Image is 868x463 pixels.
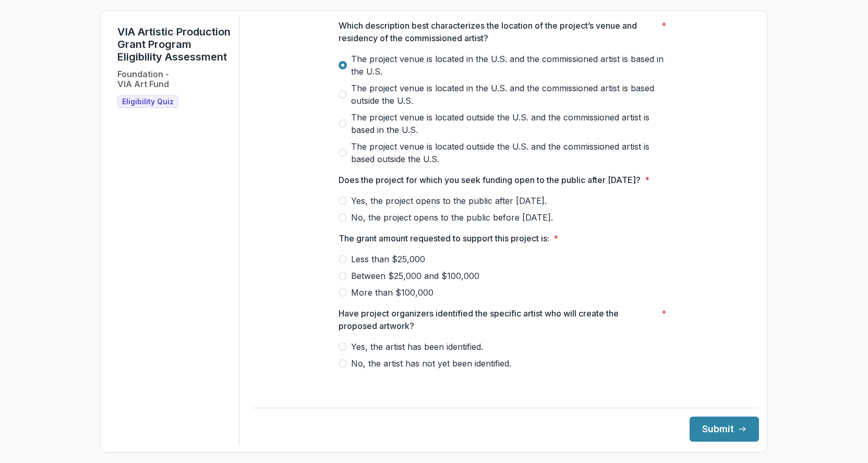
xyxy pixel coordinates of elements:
span: The project venue is located outside the U.S. and the commissioned artist is based outside the U.S. [351,140,672,165]
h1: VIA Artistic Production Grant Program Eligibility Assessment [117,26,231,63]
span: No, the artist has not yet been identified. [351,357,511,370]
p: Which description best characterizes the location of the project’s venue and residency of the com... [339,19,657,44]
span: More than $100,000 [351,286,433,299]
span: The project venue is located in the U.S. and the commissioned artist is based outside the U.S. [351,82,672,107]
p: Have project organizers identified the specific artist who will create the proposed artwork? [339,307,657,332]
span: Between $25,000 and $100,000 [351,270,479,282]
p: Does the project for which you seek funding open to the public after [DATE]? [339,174,641,186]
span: Eligibility Quiz [122,98,174,106]
h2: Foundation - VIA Art Fund [117,69,169,89]
span: Less than $25,000 [351,253,425,265]
span: The project venue is located in the U.S. and the commissioned artist is based in the U.S. [351,53,672,78]
span: No, the project opens to the public before [DATE]. [351,211,553,224]
p: The grant amount requested to support this project is: [339,232,549,245]
span: The project venue is located outside the U.S. and the commissioned artist is based in the U.S. [351,111,672,136]
span: Yes, the artist has been identified. [351,340,483,353]
button: Submit [690,417,759,442]
span: Yes, the project opens to the public after [DATE]. [351,194,547,207]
